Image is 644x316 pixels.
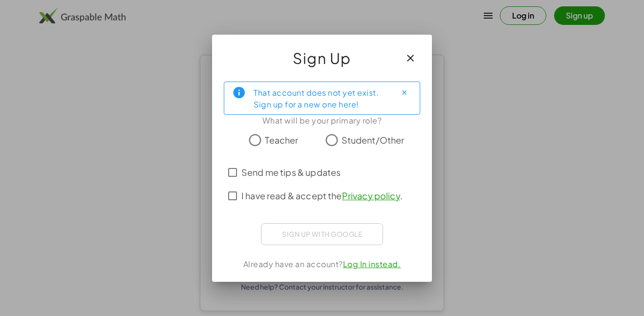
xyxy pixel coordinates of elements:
a: Privacy policy [342,190,400,201]
span: Teacher [265,133,298,147]
a: Log In instead. [343,259,401,269]
span: Send me tips & updates [241,166,341,179]
div: Already have an account? [224,258,420,270]
div: That account does not yet exist. Sign up for a new one here! [254,86,388,110]
span: Student/Other [342,133,405,147]
span: I have read & accept the . [241,189,403,202]
button: Close [396,85,412,101]
span: Sign Up [293,46,351,70]
div: What will be your primary role? [224,115,420,126]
